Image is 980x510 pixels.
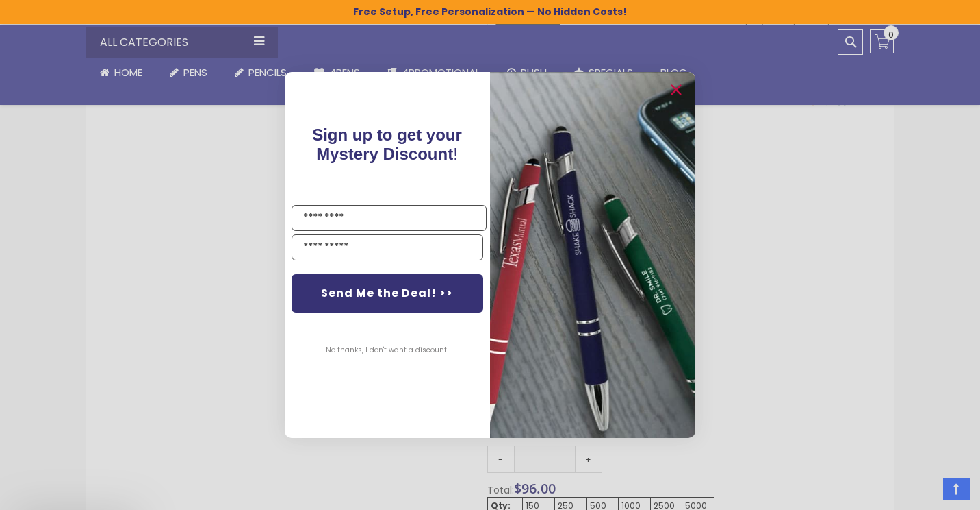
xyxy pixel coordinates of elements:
[665,79,687,101] button: Close dialog
[313,125,463,163] span: Sign up to get your Mystery Discount
[320,333,456,367] button: No thanks, I don't want a discount.
[292,274,483,313] button: Send Me the Deal! >>
[490,72,695,437] img: pop-up-image
[313,125,463,163] span: !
